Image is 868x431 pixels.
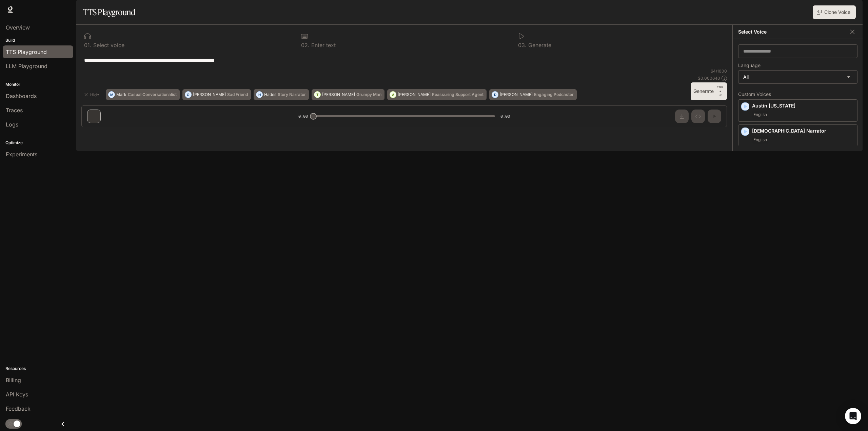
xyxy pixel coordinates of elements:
[752,128,854,134] p: [DEMOGRAPHIC_DATA] Narrator
[845,408,861,424] div: Open Intercom Messenger
[301,42,310,48] p: 0 2 .
[738,92,857,97] p: Custom Voices
[314,89,320,100] div: T
[182,89,251,100] button: O[PERSON_NAME]Sad Friend
[322,93,355,97] p: [PERSON_NAME]
[185,89,191,100] div: O
[500,93,533,97] p: [PERSON_NAME]
[264,93,276,97] p: Hades
[116,93,126,97] p: Mark
[432,93,484,97] p: Reassuring Support Agent
[691,82,727,100] button: GenerateCTRL +⏎
[106,89,180,100] button: MMarkCasual Conversationalist
[83,5,135,19] h1: TTS Playground
[716,85,724,97] p: ⏎
[711,68,727,74] p: 64 / 1000
[387,89,487,100] button: A[PERSON_NAME]Reassuring Support Agent
[108,89,115,100] div: M
[310,42,336,48] p: Enter text
[254,89,309,100] button: HHadesStory Narrator
[738,71,857,83] div: All
[698,75,720,81] p: $ 0.000640
[716,85,724,93] p: CTRL +
[518,42,527,48] p: 0 3 .
[752,111,768,119] span: English
[489,89,577,100] button: D[PERSON_NAME]Engaging Podcaster
[84,42,92,48] p: 0 1 .
[312,89,384,100] button: T[PERSON_NAME]Grumpy Man
[92,42,124,48] p: Select voice
[227,93,248,97] p: Sad Friend
[398,93,431,97] p: [PERSON_NAME]
[81,89,103,100] button: Hide
[527,42,551,48] p: Generate
[492,89,498,100] div: D
[278,93,306,97] p: Story Narrator
[193,93,226,97] p: [PERSON_NAME]
[534,93,574,97] p: Engaging Podcaster
[356,93,381,97] p: Grumpy Man
[813,5,856,19] button: Clone Voice
[752,136,768,144] span: English
[256,89,262,100] div: H
[752,102,854,109] p: Austin [US_STATE]
[738,63,761,68] p: Language
[390,89,396,100] div: A
[128,93,177,97] p: Casual Conversationalist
